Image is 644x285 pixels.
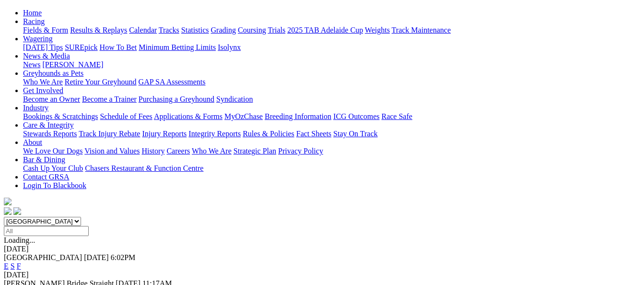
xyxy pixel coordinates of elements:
img: logo-grsa-white.png [4,198,12,205]
a: Coursing [238,26,266,34]
a: Isolynx [218,43,241,51]
a: Minimum Betting Limits [139,43,216,51]
div: Care & Integrity [23,130,640,138]
a: Applications & Forms [154,112,222,120]
a: SUREpick [65,43,97,51]
a: Stay On Track [333,130,377,138]
a: Racing [23,17,45,25]
div: Racing [23,26,640,35]
a: Integrity Reports [188,130,241,138]
a: Trials [268,26,285,34]
a: Home [23,9,42,17]
a: 2025 TAB Adelaide Cup [287,26,363,34]
span: [GEOGRAPHIC_DATA] [4,253,82,261]
a: Contact GRSA [23,173,69,181]
div: Bar & Dining [23,164,640,173]
span: Loading... [4,236,35,244]
a: Weights [365,26,390,34]
a: [DATE] Tips [23,43,63,51]
a: Strategic Plan [234,147,276,155]
a: Privacy Policy [278,147,323,155]
div: [DATE] [4,271,640,279]
a: Breeding Information [265,112,331,120]
a: GAP SA Assessments [139,78,206,86]
a: Track Injury Rebate [79,130,140,138]
div: [DATE] [4,245,640,253]
a: F [17,262,21,270]
a: Who We Are [23,78,63,86]
a: Get Involved [23,86,63,95]
a: S [11,262,15,270]
a: How To Bet [100,43,137,51]
a: Race Safe [381,112,412,120]
a: Results & Replays [70,26,127,34]
a: Calendar [129,26,157,34]
div: Greyhounds as Pets [23,78,640,86]
a: History [141,147,164,155]
a: MyOzChase [224,112,263,120]
a: News & Media [23,52,70,60]
a: Login To Blackbook [23,181,86,190]
div: Industry [23,112,640,121]
span: [DATE] [84,253,109,261]
div: Wagering [23,43,640,52]
a: Bookings & Scratchings [23,112,98,120]
a: News [23,60,40,69]
a: ICG Outcomes [333,112,379,120]
a: Statistics [181,26,209,34]
a: Syndication [216,95,253,103]
span: 6:02PM [111,253,136,261]
a: E [4,262,9,270]
a: Vision and Values [84,147,140,155]
div: Get Involved [23,95,640,104]
a: Rules & Policies [243,130,294,138]
a: Bar & Dining [23,155,65,164]
a: Purchasing a Greyhound [139,95,214,103]
div: News & Media [23,60,640,69]
a: Injury Reports [142,130,187,138]
a: Become a Trainer [82,95,137,103]
a: About [23,138,42,146]
a: Fact Sheets [296,130,331,138]
a: Become an Owner [23,95,80,103]
a: We Love Our Dogs [23,147,82,155]
a: Industry [23,104,48,112]
a: Track Maintenance [392,26,451,34]
a: Who We Are [192,147,232,155]
input: Select date [4,226,89,236]
a: Schedule of Fees [100,112,152,120]
a: Greyhounds as Pets [23,69,83,77]
a: Cash Up Your Club [23,164,83,172]
a: Tracks [159,26,179,34]
a: Careers [166,147,190,155]
a: Chasers Restaurant & Function Centre [85,164,203,172]
a: Stewards Reports [23,130,77,138]
a: Care & Integrity [23,121,74,129]
a: Retire Your Greyhound [65,78,137,86]
img: twitter.svg [13,207,21,215]
img: facebook.svg [4,207,12,215]
a: Grading [211,26,236,34]
a: [PERSON_NAME] [42,60,103,69]
a: Wagering [23,35,53,43]
a: Fields & Form [23,26,68,34]
div: About [23,147,640,155]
